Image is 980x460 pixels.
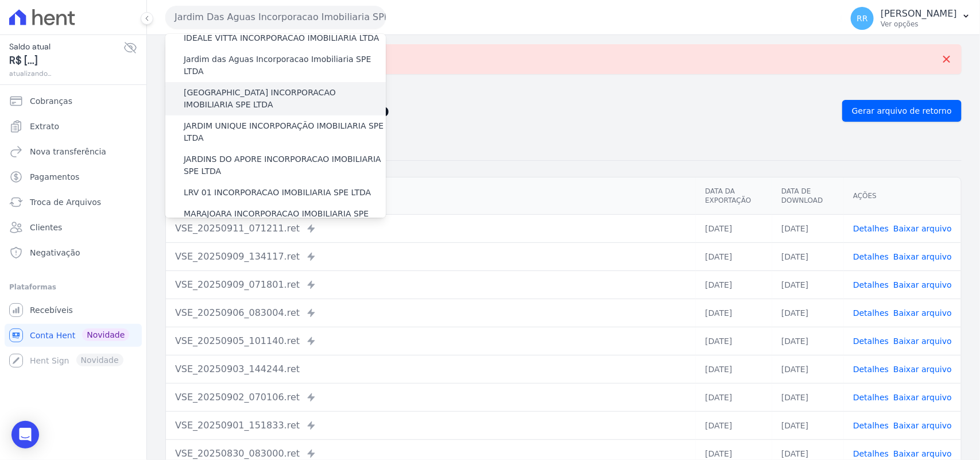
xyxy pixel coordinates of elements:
[853,337,889,346] a: Detalhes
[9,90,137,372] nav: Sidebar
[175,250,687,264] div: VSE_20250909_134117.ret
[30,247,80,258] span: Negativação
[853,280,889,289] a: Detalhes
[772,177,844,215] th: Data de Download
[772,355,844,383] td: [DATE]
[9,53,123,68] span: R$ [...]
[893,449,952,458] a: Baixar arquivo
[696,214,772,242] td: [DATE]
[30,171,79,183] span: Pagamentos
[9,68,123,79] span: atualizando...
[175,362,687,376] div: VSE_20250903_144244.ret
[853,365,889,374] a: Detalhes
[696,355,772,383] td: [DATE]
[184,32,379,44] label: IDEALE VITTA INCORPORACAO IMOBILIARIA LTDA
[175,419,687,432] div: VSE_20250901_151833.ret
[175,222,687,235] div: VSE_20250911_071211.ret
[184,87,386,111] label: [GEOGRAPHIC_DATA] INCORPORACAO IMOBILIARIA SPE LTDA
[844,177,961,215] th: Ações
[772,411,844,439] td: [DATE]
[165,6,386,29] button: Jardim Das Aguas Incorporacao Imobiliaria SPE LTDA
[175,306,687,320] div: VSE_20250906_083004.ret
[166,177,696,215] th: Arquivo
[696,299,772,327] td: [DATE]
[853,421,889,430] a: Detalhes
[30,95,72,107] span: Cobranças
[893,393,952,402] a: Baixar arquivo
[30,121,59,132] span: Extrato
[772,242,844,270] td: [DATE]
[9,280,137,294] div: Plataformas
[5,140,142,163] a: Nova transferência
[842,100,962,122] a: Gerar arquivo de retorno
[853,449,889,458] a: Detalhes
[772,214,844,242] td: [DATE]
[893,308,952,318] a: Baixar arquivo
[9,41,123,53] span: Saldo atual
[893,337,952,346] a: Baixar arquivo
[772,299,844,327] td: [DATE]
[893,365,952,374] a: Baixar arquivo
[165,83,962,95] nav: Breadcrumb
[853,252,889,261] a: Detalhes
[175,391,687,404] div: VSE_20250902_070106.ret
[853,224,889,233] a: Detalhes
[184,53,386,78] label: Jardim das Aguas Incorporacao Imobiliaria SPE LTDA
[696,242,772,270] td: [DATE]
[772,327,844,355] td: [DATE]
[30,146,106,157] span: Nova transferência
[893,421,952,430] a: Baixar arquivo
[30,304,73,316] span: Recebíveis
[5,324,142,347] a: Conta Hent Novidade
[696,383,772,411] td: [DATE]
[857,14,867,22] span: RR
[881,20,957,29] p: Ver opções
[5,241,142,264] a: Negativação
[5,115,142,138] a: Extrato
[772,270,844,299] td: [DATE]
[842,2,980,34] button: RR [PERSON_NAME] Ver opções
[30,196,101,208] span: Troca de Arquivos
[175,278,687,292] div: VSE_20250909_071801.ret
[853,308,889,318] a: Detalhes
[30,330,75,341] span: Conta Hent
[853,393,889,402] a: Detalhes
[893,280,952,289] a: Baixar arquivo
[696,177,772,215] th: Data da Exportação
[5,191,142,214] a: Troca de Arquivos
[184,187,371,199] label: LRV 01 INCORPORACAO IMOBILIARIA SPE LTDA
[772,383,844,411] td: [DATE]
[184,208,386,232] label: MARAJOARA INCORPORACAO IMOBILIARIA SPE LTDA
[5,299,142,322] a: Recebíveis
[696,327,772,355] td: [DATE]
[893,252,952,261] a: Baixar arquivo
[82,328,129,341] span: Novidade
[165,103,833,119] h2: Exportações de Retorno
[893,224,952,233] a: Baixar arquivo
[184,120,386,144] label: JARDIM UNIQUE INCORPORAÇÃO IMOBILIARIA SPE LTDA
[881,8,957,20] p: [PERSON_NAME]
[175,334,687,348] div: VSE_20250905_101140.ret
[852,105,952,117] span: Gerar arquivo de retorno
[5,90,142,113] a: Cobranças
[184,153,386,177] label: JARDINS DO APORE INCORPORACAO IMOBILIARIA SPE LTDA
[696,411,772,439] td: [DATE]
[5,216,142,239] a: Clientes
[30,222,62,233] span: Clientes
[11,421,39,449] div: Open Intercom Messenger
[696,270,772,299] td: [DATE]
[5,165,142,188] a: Pagamentos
